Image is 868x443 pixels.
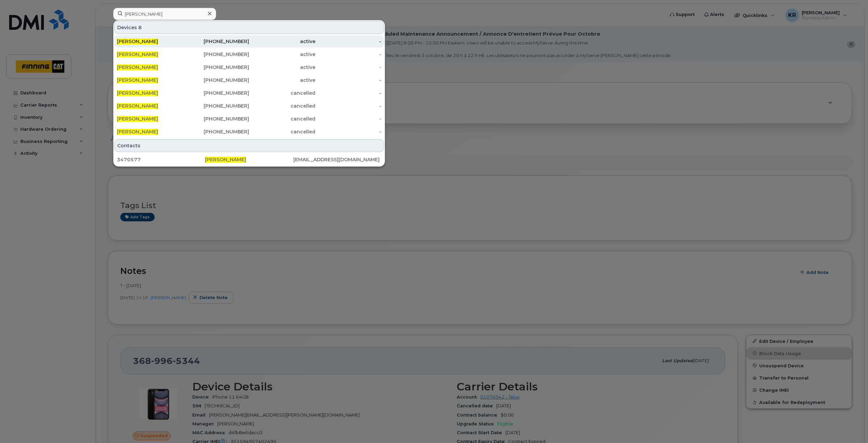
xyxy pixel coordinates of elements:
div: active [249,64,315,71]
div: active [249,38,315,45]
span: 8 [138,24,142,31]
span: [PERSON_NAME] [117,51,158,57]
span: [PERSON_NAME] [117,77,158,83]
div: cancelled [249,90,315,96]
a: [PERSON_NAME][PHONE_NUMBER]cancelled- [114,113,384,125]
span: [PERSON_NAME] [117,116,158,122]
span: [PERSON_NAME] [117,103,158,109]
div: [PHONE_NUMBER] [183,90,249,96]
div: [PHONE_NUMBER] [183,77,249,84]
div: cancelled [249,128,315,135]
div: - [315,115,382,122]
div: [PHONE_NUMBER] [183,115,249,122]
div: - [315,128,382,135]
a: [PERSON_NAME][PHONE_NUMBER]active- [114,61,384,73]
div: [PHONE_NUMBER] [183,103,249,109]
div: active [249,77,315,84]
a: [PERSON_NAME][PHONE_NUMBER]active- [114,35,384,48]
div: Contacts [114,139,384,152]
div: - [315,90,382,96]
a: [PERSON_NAME][PHONE_NUMBER]active- [114,48,384,60]
span: [PERSON_NAME] [117,38,158,44]
a: [PERSON_NAME][PHONE_NUMBER]cancelled- [114,100,384,112]
div: - [315,103,382,109]
div: 3470577 [117,156,205,163]
div: - [315,64,382,71]
div: [PHONE_NUMBER] [183,38,249,45]
iframe: Messenger Launcher [838,413,863,438]
a: [PERSON_NAME][PHONE_NUMBER]cancelled- [114,87,384,99]
div: [PHONE_NUMBER] [183,51,249,58]
div: [PHONE_NUMBER] [183,128,249,135]
a: [PERSON_NAME][PHONE_NUMBER]active- [114,74,384,86]
div: active [249,51,315,58]
div: [PHONE_NUMBER] [183,64,249,71]
a: [PERSON_NAME][PHONE_NUMBER]cancelled- [114,126,384,138]
div: [EMAIL_ADDRESS][DOMAIN_NAME] [293,156,381,163]
div: Devices [114,21,384,34]
span: [PERSON_NAME] [117,64,158,70]
span: [PERSON_NAME] [117,90,158,96]
div: - [315,51,382,58]
a: 3470577[PERSON_NAME][EMAIL_ADDRESS][DOMAIN_NAME] [114,153,384,166]
div: cancelled [249,103,315,109]
div: cancelled [249,115,315,122]
div: - [315,77,382,84]
div: - [315,38,382,45]
span: [PERSON_NAME] [117,129,158,135]
span: [PERSON_NAME] [205,156,246,163]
